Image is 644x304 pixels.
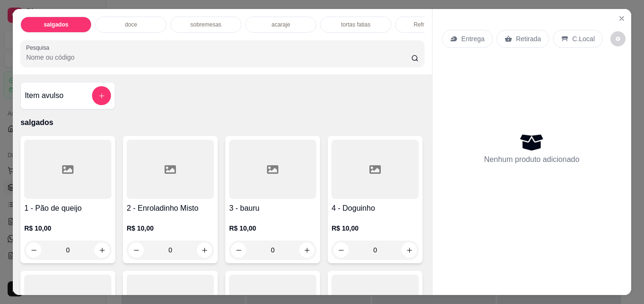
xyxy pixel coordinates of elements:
p: salgados [44,21,68,28]
h4: Item avulso [25,90,64,101]
button: decrease-product-quantity [333,242,349,258]
p: R$ 10,00 [229,224,316,233]
p: R$ 10,00 [24,224,111,233]
button: add-separate-item [92,86,111,105]
button: increase-product-quantity [94,242,110,258]
p: R$ 10,00 [127,224,214,233]
button: Close [614,11,629,26]
button: increase-product-quantity [299,242,314,258]
button: decrease-product-quantity [231,242,246,258]
h4: 2 - Enroladinho Misto [127,203,214,214]
label: Pesquisa [26,44,53,52]
p: acaraje [271,21,290,28]
p: Refrigerantes [414,21,448,28]
button: decrease-product-quantity [129,242,144,258]
p: sobremesas [190,21,221,28]
p: C.Local [572,34,595,44]
h4: 4 - Doguinho [331,203,419,214]
h4: 1 - Pão de queijo [24,203,111,214]
h4: 3 - bauru [229,203,316,214]
button: decrease-product-quantity [610,31,626,46]
p: Retirada [516,34,541,44]
input: Pesquisa [26,53,411,62]
button: increase-product-quantity [402,242,417,258]
p: R$ 10,00 [331,224,419,233]
p: tortas fatias [341,21,370,28]
p: salgados [20,117,424,128]
p: doce [125,21,137,28]
button: increase-product-quantity [197,242,212,258]
p: Entrega [461,34,485,44]
p: Nenhum produto adicionado [484,154,580,165]
button: decrease-product-quantity [26,242,41,258]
